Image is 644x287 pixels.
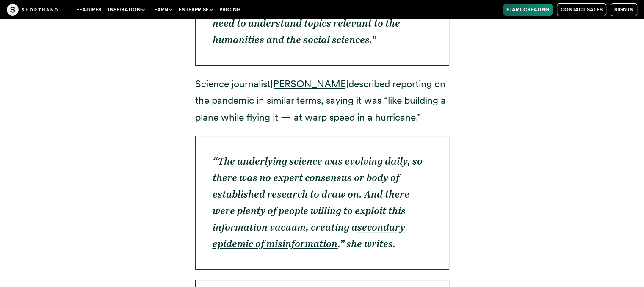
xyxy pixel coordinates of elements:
img: The Craft [7,4,58,16]
em: “The underlying science was evolving daily, so there was no expert consensus or body of establish... [213,155,423,233]
button: Inspiration [105,4,148,16]
a: Pricing [216,4,244,16]
em: .” she writes. [338,238,395,250]
a: Contact Sales [557,3,606,16]
p: Science journalist described reporting on the pandemic in similar terms, saying it was “like buil... [195,76,449,125]
button: Enterprise [175,4,216,16]
a: secondary epidemic of misinformation [213,221,405,250]
button: Learn [148,4,175,16]
a: Start Creating [503,4,553,16]
a: [PERSON_NAME] [271,78,348,90]
a: Features [73,4,105,16]
a: Sign in [611,3,637,16]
